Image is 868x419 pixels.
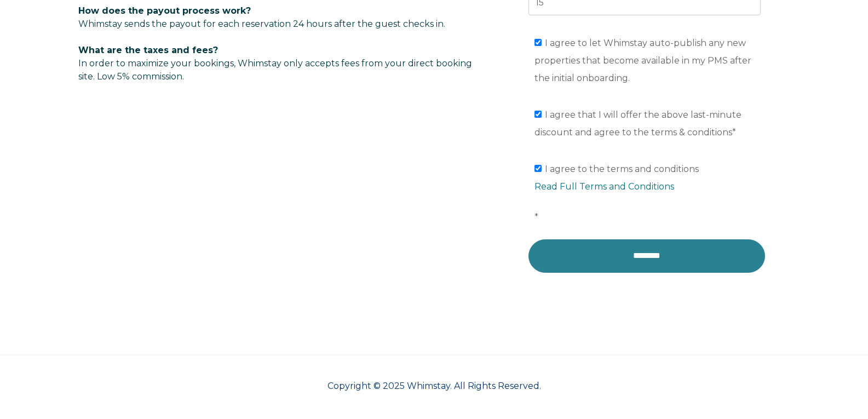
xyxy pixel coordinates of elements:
input: I agree that I will offer the above last-minute discount and agree to the terms & conditions* [534,111,542,118]
span: What are the taxes and fees? [78,45,218,55]
span: I agree to let Whimstay auto-publish any new properties that become available in my PMS after the... [534,38,751,83]
span: Whimstay sends the payout for each reservation 24 hours after the guest checks in. [78,19,445,29]
span: I agree that I will offer the above last-minute discount and agree to the terms & conditions [534,110,741,137]
input: I agree to let Whimstay auto-publish any new properties that become available in my PMS after the... [534,39,542,46]
input: I agree to the terms and conditionsRead Full Terms and Conditions* [534,165,542,172]
a: Read Full Terms and Conditions [534,181,674,192]
span: I agree to the terms and conditions [534,164,767,222]
span: In order to maximize your bookings, Whimstay only accepts fees from your direct booking site. Low... [78,45,472,82]
span: How does the payout process work? [78,5,251,16]
p: Copyright © 2025 Whimstay. All Rights Reserved. [78,380,790,393]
